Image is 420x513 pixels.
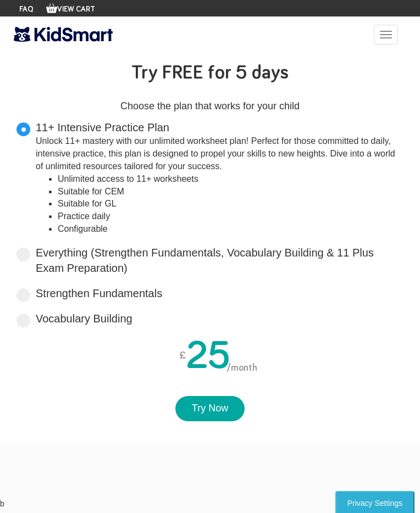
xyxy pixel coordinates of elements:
[36,120,404,236] label: 11+ Intensive Practice Plan
[19,5,34,13] a: FAQ
[46,3,57,14] img: Your items in the shopping basket
[175,396,245,421] a: Try Now
[46,5,95,13] a: View Cart
[179,345,186,365] sup: £
[58,223,404,236] li: Configurable
[36,245,404,276] label: Everything (Strengthen Fundamentals, Vocabulary Building & 11 Plus Exam Preparation)
[58,198,404,210] li: Suitable for GL
[58,210,404,223] li: Practice daily
[8,55,412,92] h2: Try FREE for 5 days
[58,186,404,198] li: Suitable for CEM
[14,25,113,44] img: KidSmart logo
[36,135,404,173] div: Unlock 11+ mastery with our unlimited worksheet plan! Perfect for those committed to daily, inten...
[58,173,404,186] li: Unlimited access to 11+ worksheets
[36,286,162,302] label: Strengthen Fundamentals
[226,363,257,373] sub: /month
[8,98,412,114] p: Choose the plan that works for your child
[186,337,230,376] span: 25
[36,311,132,327] label: Vocabulary Building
